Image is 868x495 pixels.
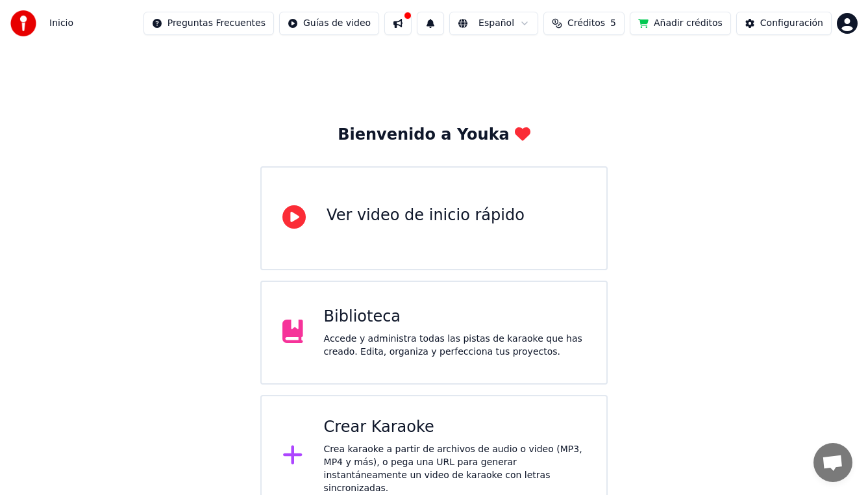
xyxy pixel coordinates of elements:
[324,333,586,359] div: Accede y administra todas las pistas de karaoke que has creado. Edita, organiza y perfecciona tus...
[49,17,73,30] nav: breadcrumb
[324,307,586,327] div: Biblioteca
[760,17,823,30] div: Configuración
[813,443,852,482] div: Chat abierto
[10,10,36,36] img: youka
[327,205,525,226] div: Ver video de inicio rápido
[279,12,379,35] button: Guías de video
[736,12,832,35] button: Configuración
[338,125,530,146] div: Bienvenido a Youka
[49,17,73,30] span: Inicio
[324,417,586,438] div: Crear Karaoke
[610,17,616,30] span: 5
[630,12,731,35] button: Añadir créditos
[543,12,625,35] button: Créditos5
[324,443,586,495] div: Crea karaoke a partir de archivos de audio o video (MP3, MP4 y más), o pega una URL para generar ...
[567,17,605,30] span: Créditos
[143,12,274,35] button: Preguntas Frecuentes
